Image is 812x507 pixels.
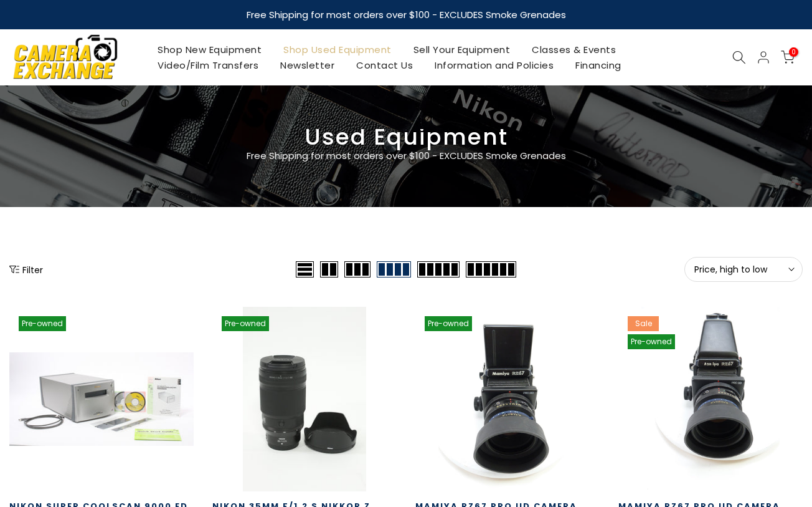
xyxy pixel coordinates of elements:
[9,263,43,276] button: Show filters
[247,8,566,21] strong: Free Shipping for most orders over $100 - EXCLUDES Smoke Grenades
[147,57,270,73] a: Video/Film Transfers
[565,57,633,73] a: Financing
[172,148,640,163] p: Free Shipping for most orders over $100 - EXCLUDES Smoke Grenades
[9,129,803,145] h3: Used Equipment
[684,257,803,282] button: Price, high to low
[273,42,403,57] a: Shop Used Equipment
[270,57,346,73] a: Newsletter
[147,42,273,57] a: Shop New Equipment
[346,57,424,73] a: Contact Us
[781,51,795,64] a: 0
[789,47,798,57] span: 0
[402,42,521,57] a: Sell Your Equipment
[694,264,793,275] span: Price, high to low
[424,57,565,73] a: Information and Policies
[521,42,627,57] a: Classes & Events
